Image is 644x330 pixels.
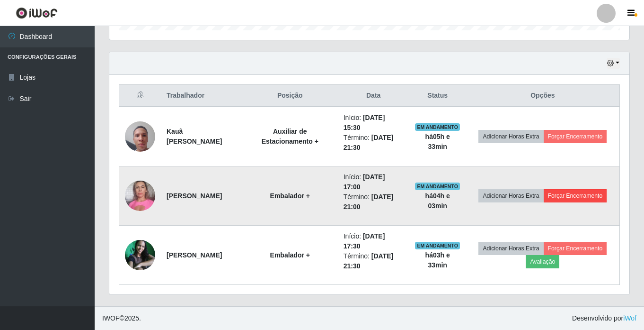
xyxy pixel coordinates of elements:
[478,189,543,202] button: Adicionar Horas Extra
[544,130,607,143] button: Forçar Encerramento
[344,113,404,133] li: Início:
[262,128,318,145] strong: Auxiliar de Estacionamento +
[270,192,310,200] strong: Embalador +
[526,255,559,268] button: Avaliação
[344,251,404,271] li: Término:
[425,133,450,150] strong: há 05 h e 33 min
[344,173,385,191] time: [DATE] 17:00
[242,85,338,107] th: Posição
[544,189,607,202] button: Forçar Encerramento
[344,231,404,251] li: Início:
[167,128,222,145] strong: Kauã [PERSON_NAME]
[167,251,222,259] strong: [PERSON_NAME]
[344,114,385,131] time: [DATE] 15:30
[270,251,310,259] strong: Embalador +
[102,314,120,322] span: IWOF
[344,192,404,212] li: Término:
[478,242,543,255] button: Adicionar Horas Extra
[425,192,450,210] strong: há 04 h e 03 min
[425,251,450,269] strong: há 03 h e 33 min
[125,175,155,216] img: 1689780238947.jpeg
[466,85,620,107] th: Opções
[344,232,385,250] time: [DATE] 17:30
[344,172,404,192] li: Início:
[415,242,460,249] span: EM ANDAMENTO
[102,313,141,323] span: © 2025 .
[415,183,460,190] span: EM ANDAMENTO
[409,85,466,107] th: Status
[415,123,460,131] span: EM ANDAMENTO
[161,85,242,107] th: Trabalhador
[167,192,222,200] strong: [PERSON_NAME]
[125,240,155,270] img: 1743109633482.jpeg
[544,242,607,255] button: Forçar Encerramento
[125,116,155,156] img: 1751915623822.jpeg
[478,130,543,143] button: Adicionar Horas Extra
[623,314,636,322] a: iWof
[344,133,404,153] li: Término:
[572,313,636,323] span: Desenvolvido por
[338,85,409,107] th: Data
[16,7,58,19] img: CoreUI Logo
